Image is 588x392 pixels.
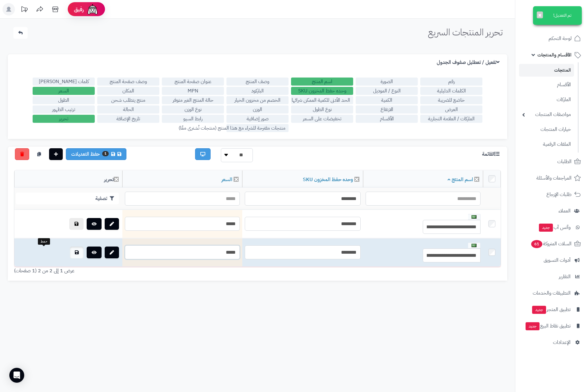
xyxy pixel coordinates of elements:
[546,190,572,199] span: طلبات الإرجاع
[437,60,501,65] h3: تفعيل / تعطليل صفوف الجدول
[559,272,571,281] span: التقارير
[33,78,95,86] label: كلمات [PERSON_NAME]
[226,124,289,132] label: منتجات مقترحة للشراء مع هذا المنتج (منتجات تُشترى معًا)
[291,87,353,95] label: وحده حفظ المخزون SKU
[97,87,159,95] label: المكان
[531,240,543,248] span: 61
[531,239,572,248] span: السلات المتروكة
[533,289,571,297] span: التطبيقات والخدمات
[16,193,119,204] button: تصفية
[557,157,572,166] span: الطلبات
[420,87,482,95] label: الكلمات الدليلية
[519,187,584,202] a: طلبات الإرجاع
[519,220,584,235] a: وآتس آبجديد
[291,96,353,104] label: الحد الأدنى للكمية الممكن شرائها
[538,223,571,232] span: وآتس آب
[519,236,584,251] a: السلات المتروكة61
[519,123,574,136] a: خيارات المنتجات
[472,215,476,219] img: العربية
[226,96,289,104] label: الخصم من مخزون الخيار
[533,6,582,25] div: تم التعديل!
[519,203,584,218] a: العملاء
[291,115,353,123] label: تخفيضات على السعر
[86,3,99,16] img: ai-face.png
[97,78,159,86] label: وصف صفحة المنتج
[356,78,418,86] label: الصورة
[33,115,95,123] label: تحرير
[519,154,584,169] a: الطلبات
[519,138,574,151] a: الملفات الرقمية
[519,78,574,91] a: الأقسام
[33,87,95,95] label: السعر
[291,78,353,86] label: اسم المنتج
[97,105,159,114] label: الحالة
[97,115,159,123] label: تاريخ الإضافة
[519,93,574,106] a: الماركات
[74,6,84,13] span: رفيق
[420,105,482,114] label: العرض
[539,224,553,232] span: جديد
[519,253,584,268] a: أدوات التسويق
[226,105,289,114] label: الوزن
[14,171,122,188] th: تحرير
[519,31,584,46] a: لوحة التحكم
[66,148,126,160] a: حفظ التعديلات
[356,105,418,114] label: الارتفاع
[226,87,289,95] label: الباركود
[33,96,95,104] label: الطول
[519,318,584,333] a: تطبيق نقاط البيعجديد
[9,267,258,274] div: عرض 1 إلى 2 من 2 (1 صفحات)
[536,174,572,182] span: المراجعات والأسئلة
[97,96,159,104] label: منتج يتطلب شحن
[553,338,571,347] span: الإعدادات
[162,115,224,123] label: رابط السيو
[420,115,482,123] label: الماركات / العلامة التجارية
[544,256,571,265] span: أدوات التسويق
[537,11,543,18] button: ×
[519,286,584,301] a: التطبيقات والخدمات
[519,302,584,317] a: تطبيق المتجرجديد
[525,322,571,330] span: تطبيق نقاط البيع
[356,96,418,104] label: الكمية
[226,115,289,123] label: صور إضافية
[162,78,224,86] label: عنوان صفحة المنتج
[532,306,546,314] span: جديد
[162,96,224,104] label: حالة المنتج الغير متوفر
[162,105,224,114] label: نوع الوزن
[448,176,473,183] a: اسم المنتج
[291,105,353,114] label: نوع الطول
[33,105,95,114] label: ترتيب الظهور
[38,238,50,245] div: حفظ
[558,207,571,215] span: العملاء
[519,64,574,77] a: المنتجات
[303,176,353,183] a: وحده حفظ المخزون SKU
[221,176,232,183] a: السعر
[420,96,482,104] label: خاضع للضريبة
[472,244,476,247] img: العربية
[519,269,584,284] a: التقارير
[420,78,482,86] label: رقم
[519,171,584,185] a: المراجعات والأسئلة
[16,3,32,17] a: تحديثات المنصة
[356,115,418,123] label: الأقسام
[549,34,572,43] span: لوحة التحكم
[226,78,289,86] label: وصف المنتج
[482,151,501,157] h3: القائمة
[531,305,571,314] span: تطبيق المتجر
[537,51,572,59] span: الأقسام والمنتجات
[519,335,584,350] a: الإعدادات
[428,27,503,37] h1: تحرير المنتجات السريع
[526,322,540,330] span: جديد
[356,87,418,95] label: النوع / الموديل
[519,108,574,121] a: مواصفات المنتجات
[9,368,24,383] div: Open Intercom Messenger
[102,151,109,156] span: 1
[162,87,224,95] label: MPN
